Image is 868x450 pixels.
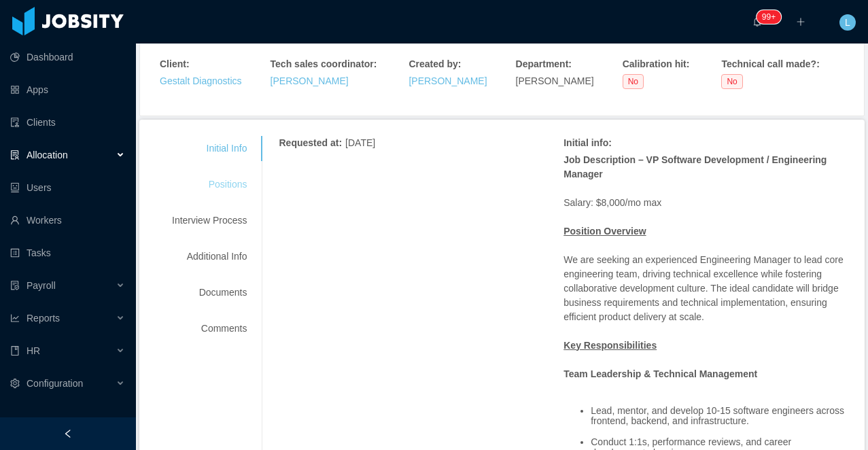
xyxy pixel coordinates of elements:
div: Initial Info [156,136,263,161]
strong: Requested at : [279,137,342,148]
a: icon: pie-chartDashboard [10,44,125,71]
div: Additional Info [156,244,263,269]
div: Documents [156,280,263,305]
a: [PERSON_NAME] [409,75,487,86]
div: Comments [156,316,263,341]
ins: Position Overview [563,226,646,237]
span: L [845,14,850,31]
span: [PERSON_NAME] [516,75,594,86]
strong: Initial info : [563,137,612,148]
span: [DATE] [345,137,375,148]
span: Configuration [27,378,83,389]
i: icon: book [10,346,20,356]
strong: Created by : [409,58,461,69]
i: icon: setting [10,379,20,388]
p: We are seeking an experienced Engineering Manager to lead core engineering team, driving technica... [563,253,848,324]
strong: Calibration hit : [623,58,690,69]
span: Allocation [27,150,68,160]
i: icon: line-chart [10,313,20,323]
i: icon: solution [10,150,20,160]
span: Reports [27,313,60,324]
a: icon: userWorkers [10,207,125,234]
a: icon: appstoreApps [10,76,125,103]
a: Gestalt Diagnostics [160,75,242,86]
a: icon: robotUsers [10,174,125,201]
a: [PERSON_NAME] [271,75,349,86]
i: icon: bell [752,17,762,27]
strong: Tech sales coordinator : [271,58,377,69]
ins: Key Responsibilities [563,340,657,351]
sup: 576 [757,10,781,24]
i: icon: plus [796,17,805,27]
strong: Department : [516,58,572,69]
span: Payroll [27,280,56,291]
strong: Team Leadership & Technical Management [563,368,757,379]
div: Interview Process [156,208,263,233]
a: icon: auditClients [10,109,125,136]
span: No [721,74,742,89]
strong: Technical call made? : [721,58,819,69]
strong: Job Description – VP Software Development / Engineering Manager [563,154,827,179]
span: HR [27,345,40,356]
div: Positions [156,172,263,197]
span: No [623,74,644,89]
li: Lead, mentor, and develop 10-15 software engineers across frontend, backend, and infrastructure. [591,406,848,427]
p: Salary: $8,000/mo max [563,153,848,210]
a: icon: profileTasks [10,239,125,266]
strong: Client : [160,58,190,69]
i: icon: file-protect [10,281,20,290]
